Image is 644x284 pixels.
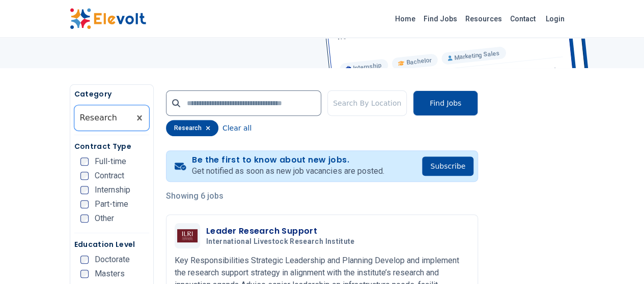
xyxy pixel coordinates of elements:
[413,90,478,116] button: Find Jobs
[166,120,218,136] div: research
[80,172,89,180] input: Contract
[95,214,114,223] span: Other
[70,8,146,29] img: Elevolt
[222,120,251,136] button: Clear all
[95,256,130,264] span: Doctorate
[74,239,149,249] h5: Education Level
[206,237,355,246] span: International Livestock Research Institute
[80,256,89,264] input: Doctorate
[391,11,419,27] a: Home
[95,172,124,180] span: Contract
[95,200,128,208] span: Part-time
[192,155,384,165] h4: Be the first to know about new jobs.
[166,190,478,202] p: Showing 6 jobs
[95,157,126,166] span: Full-time
[80,214,89,223] input: Other
[95,186,130,194] span: Internship
[506,11,540,27] a: Contact
[177,229,198,243] img: International Livestock Research Institute
[95,270,125,278] span: Masters
[593,235,644,284] iframe: Chat Widget
[419,11,461,27] a: Find Jobs
[206,225,359,237] h3: Leader Research Support
[540,9,571,29] a: Login
[80,270,89,278] input: Masters
[74,89,149,99] h5: Category
[80,186,89,194] input: Internship
[461,11,506,27] a: Resources
[80,157,89,166] input: Full-time
[74,141,149,151] h5: Contract Type
[80,200,89,208] input: Part-time
[422,156,473,176] button: Subscribe
[192,165,384,177] p: Get notified as soon as new job vacancies are posted.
